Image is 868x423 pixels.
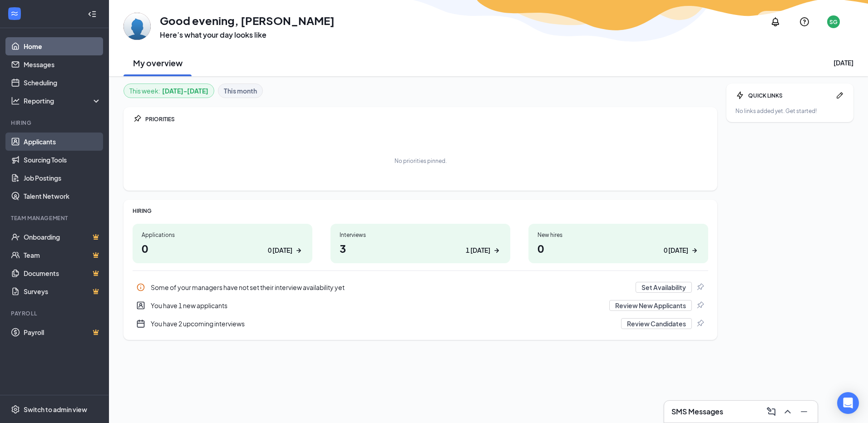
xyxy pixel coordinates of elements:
[695,319,705,328] svg: Pin
[24,37,101,55] a: Home
[24,187,101,205] a: Talent Network
[664,246,688,255] div: 0 [DATE]
[88,10,97,19] svg: Collapse
[162,86,208,96] b: [DATE] - [DATE]
[294,246,303,255] svg: ArrowRight
[24,264,101,282] a: DocumentsCrown
[11,96,20,105] svg: Analysis
[770,16,781,27] svg: Notifications
[136,319,145,328] svg: CalendarNew
[829,18,838,26] div: SG
[466,246,490,255] div: 1 [DATE]
[538,241,699,256] h1: 0
[133,224,312,263] a: Applications00 [DATE]ArrowRight
[636,282,692,293] button: Set Availability
[136,283,145,292] svg: Info
[224,86,257,96] b: This month
[538,231,699,239] div: New hires
[133,278,708,296] div: Some of your managers have not set their interview availability yet
[695,301,705,310] svg: Pin
[24,323,101,341] a: PayrollCrown
[735,91,745,100] svg: Bolt
[24,246,101,264] a: TeamCrown
[671,407,723,417] h3: SMS Messages
[24,133,101,151] a: Applicants
[11,310,99,317] div: Payroll
[24,74,101,92] a: Scheduling
[268,246,292,255] div: 0 [DATE]
[129,86,208,96] div: This week :
[136,301,145,310] svg: UserEntity
[133,315,708,333] div: You have 2 upcoming interviews
[766,406,777,417] svg: ComposeMessage
[748,92,832,99] div: QUICK LINKS
[609,300,692,311] button: Review New Applicants
[395,157,447,165] div: No priorities pinned.
[133,296,708,315] div: You have 1 new applicants
[133,278,708,296] a: InfoSome of your managers have not set their interview availability yetSet AvailabilityPin
[24,282,101,300] a: SurveysCrown
[779,404,794,419] button: ChevronUp
[24,96,102,105] div: Reporting
[142,241,303,256] h1: 0
[782,406,793,417] svg: ChevronUp
[833,58,853,67] div: [DATE]
[492,246,501,255] svg: ArrowRight
[160,13,335,28] h1: Good evening, [PERSON_NAME]
[133,296,708,315] a: UserEntityYou have 1 new applicantsReview New ApplicantsPin
[142,231,303,239] div: Applications
[24,405,87,414] div: Switch to admin view
[763,404,778,419] button: ComposeMessage
[799,16,810,27] svg: QuestionInfo
[528,224,708,263] a: New hires00 [DATE]ArrowRight
[160,30,335,40] h3: Here’s what your day looks like
[11,214,99,222] div: Team Management
[340,231,501,239] div: Interviews
[24,55,101,74] a: Messages
[330,224,510,263] a: Interviews31 [DATE]ArrowRight
[133,315,708,333] a: CalendarNewYou have 2 upcoming interviewsReview CandidatesPin
[690,246,699,255] svg: ArrowRight
[24,151,101,169] a: Sourcing Tools
[24,228,101,246] a: OnboardingCrown
[151,319,616,328] div: You have 2 upcoming interviews
[835,91,844,100] svg: Pen
[151,283,630,292] div: Some of your managers have not set their interview availability yet
[133,57,182,69] h2: My overview
[10,9,19,18] svg: WorkstreamLogo
[151,301,604,310] div: You have 1 new applicants
[145,115,708,123] div: PRIORITIES
[133,207,708,215] div: HIRING
[133,114,142,123] svg: Pin
[24,169,101,187] a: Job Postings
[695,283,705,292] svg: Pin
[340,241,501,256] h1: 3
[621,318,692,329] button: Review Candidates
[796,404,810,419] button: Minimize
[837,392,859,414] div: Open Intercom Messenger
[799,406,809,417] svg: Minimize
[735,107,844,115] div: No links added yet. Get started!
[11,119,99,127] div: Hiring
[11,405,20,414] svg: Settings
[123,13,151,40] img: Stacey Geiger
